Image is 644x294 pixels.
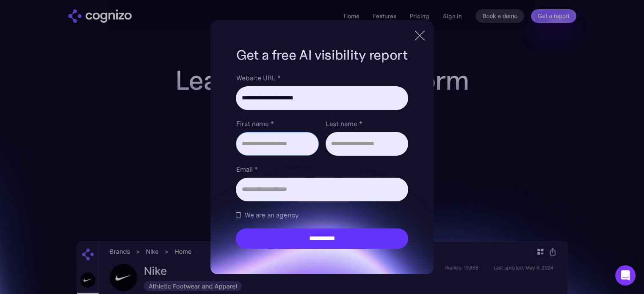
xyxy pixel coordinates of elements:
[236,46,408,64] h1: Get a free AI visibility report
[236,73,408,249] form: Brand Report Form
[236,73,408,83] label: Website URL *
[326,118,408,129] label: Last name *
[236,164,408,174] label: Email *
[244,210,298,220] span: We are an agency
[236,118,318,129] label: First name *
[615,265,636,286] div: Open Intercom Messenger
